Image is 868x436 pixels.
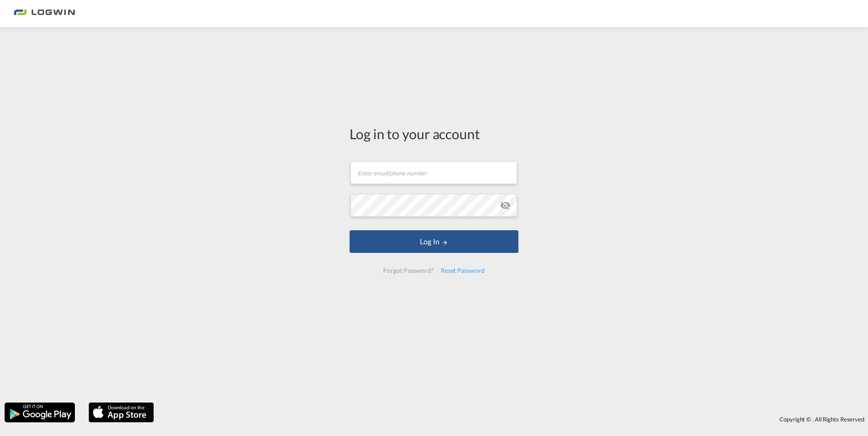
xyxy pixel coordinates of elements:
[350,161,517,184] input: Enter email/phone number
[158,412,868,427] div: Copyright © . All Rights Reserved
[88,402,155,423] img: apple.png
[350,230,518,253] button: LOGIN
[350,124,518,143] div: Log in to your account
[14,4,75,24] img: 2761ae10d95411efa20a1f5e0282d2d7.png
[500,200,511,211] md-icon: icon-eye-off
[437,262,488,279] div: Reset Password
[4,402,76,423] img: google.png
[380,262,437,279] div: Forgot Password?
